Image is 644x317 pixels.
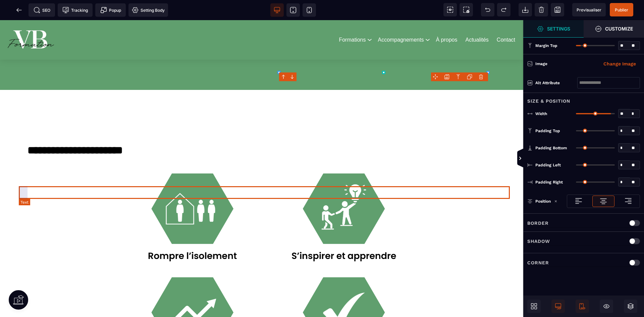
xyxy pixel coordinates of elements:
div: Image [535,60,588,67]
div: Size & Position [523,93,644,105]
span: SEO [34,7,50,13]
p: Shadow [527,237,550,245]
span: Width [535,111,547,116]
a: Contact [497,15,515,24]
img: loading [575,197,583,205]
span: Padding Right [535,179,563,185]
img: loading [624,197,632,205]
span: Popup [100,7,121,13]
span: Open Blocks [527,300,541,313]
strong: Settings [547,26,570,31]
a: Formations [339,15,366,24]
a: Actualités [465,15,488,24]
span: Tracking [62,7,88,13]
span: Padding Bottom [535,145,567,151]
span: Preview [572,3,606,16]
span: View components [443,3,457,16]
span: Margin Top [535,43,557,48]
span: Publier [615,7,628,12]
img: loading [554,200,557,203]
span: Previsualiser [577,7,601,12]
p: Position [527,198,551,205]
span: Hide/Show Block [600,300,613,313]
img: loading [599,197,607,205]
span: Setting Body [132,7,165,13]
strong: Customize [605,26,633,31]
p: Corner [527,259,549,267]
div: Alt attribute [535,80,577,86]
span: Desktop Only [551,300,565,313]
span: Screenshot [460,3,473,16]
img: 86a4aa658127570b91344bfc39bbf4eb_Blanc_sur_fond_vert.png [6,3,56,37]
span: Open Style Manager [584,20,644,38]
p: Border [527,219,549,227]
span: Mobile Only [576,300,589,313]
a: À propos [436,15,457,24]
span: Open Layers [624,300,637,313]
span: Padding Top [535,128,560,134]
a: Accompagnements [378,15,424,24]
button: Change Image [599,58,640,69]
span: Settings [523,20,584,38]
span: Padding Left [535,162,561,168]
